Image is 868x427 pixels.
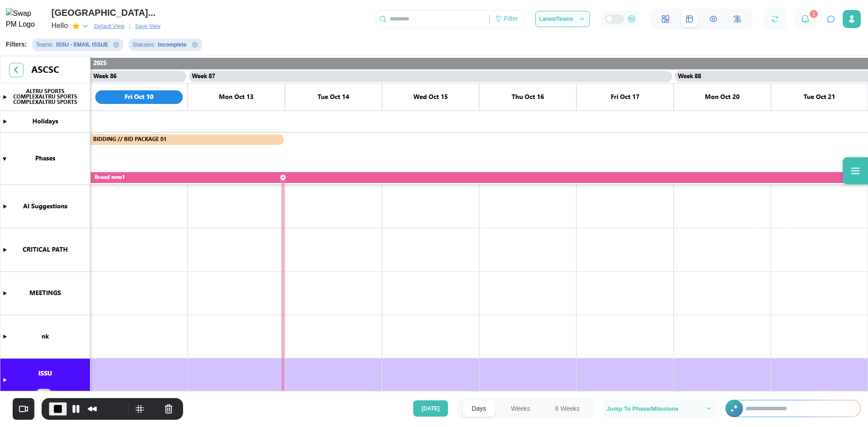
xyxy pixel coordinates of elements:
[546,400,589,417] button: 6 Weeks
[603,399,716,418] button: Jump To Phase/Milestone
[6,8,42,31] img: Swap PM Logo
[132,21,164,31] button: Save View
[607,406,679,412] span: Jump To Phase/Milestone
[90,21,128,31] button: Default View
[504,14,518,24] div: Filter
[113,41,120,48] button: Remove Teams filter
[52,6,164,20] div: [GEOGRAPHIC_DATA]...
[535,11,590,27] button: Lanes/Teams
[422,401,440,416] span: [DATE]
[502,400,539,417] button: Weeks
[490,11,524,27] div: Filter
[135,22,160,31] span: Save View
[191,41,198,48] button: Remove Statuses filter
[94,22,124,31] span: Default View
[52,20,90,33] button: Hello
[129,22,130,31] div: |
[769,13,781,25] button: Refresh Grid
[52,20,68,32] div: Hello
[6,40,27,50] div: Filters:
[810,10,818,18] div: 1
[56,41,108,49] div: ISSU - EMAIL ISSUE
[462,400,495,417] button: Days
[825,13,837,25] button: Open project assistant
[539,16,573,22] span: Lanes/Teams
[725,400,861,417] div: +
[132,41,155,49] div: Statuses :
[158,41,186,49] div: Incomplete
[413,400,448,417] button: [DATE]
[36,41,53,49] div: Teams :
